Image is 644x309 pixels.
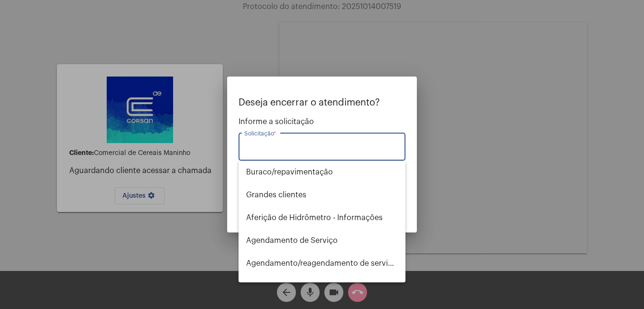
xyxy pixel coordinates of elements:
span: Alterar nome do usuário na fatura [246,275,398,298]
span: Aferição de Hidrômetro - Informações [246,206,398,229]
span: Agendamento/reagendamento de serviços - informações [246,252,398,275]
input: Buscar solicitação [244,145,400,153]
span: Informe a solicitação [239,117,405,126]
span: ⁠Grandes clientes [246,183,398,206]
p: Deseja encerrar o atendimento? [239,97,405,108]
span: Agendamento de Serviço [246,229,398,252]
span: ⁠Buraco/repavimentação [246,161,398,183]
